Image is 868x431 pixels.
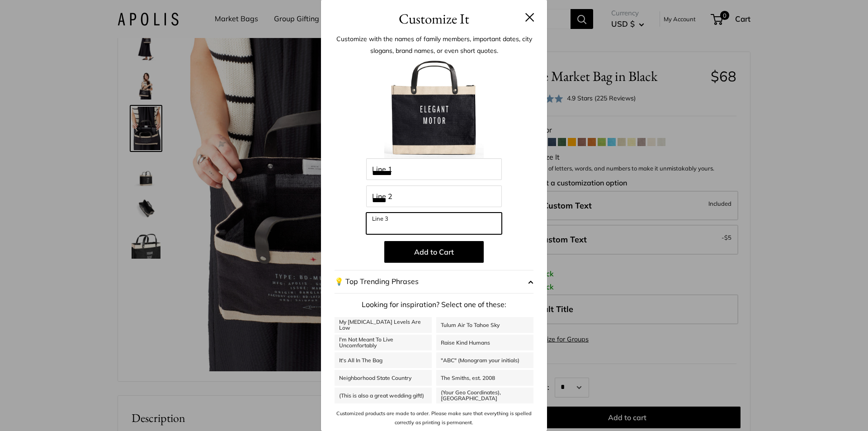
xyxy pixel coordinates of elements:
[436,388,533,403] a: (Your Geo Coordinates), [GEOGRAPHIC_DATA]
[436,352,533,368] a: "ABC" (Monogram your initials)
[335,352,432,368] a: It's All In The Bag
[436,335,533,350] a: Raise Kind Humans
[335,317,432,333] a: My [MEDICAL_DATA] Levels Are Low
[384,241,484,263] button: Add to Cart
[335,270,533,294] button: 💡 Top Trending Phrases
[335,335,432,350] a: I'm Not Meant To Live Uncomfortably
[335,409,533,427] p: Customized products are made to order. Please make sure that everything is spelled correctly as p...
[436,370,533,386] a: The Smiths, est. 2008
[335,298,533,312] p: Looking for inspiration? Select one of these:
[335,388,432,403] a: (This is also a great wedding gift!)
[335,370,432,386] a: Neighborhood State Country
[335,8,533,29] h3: Customize It
[384,59,484,158] img: customizer-prod
[335,33,533,57] p: Customize with the names of family members, important dates, city slogans, brand names, or even s...
[436,317,533,333] a: Tulum Air To Tahoe Sky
